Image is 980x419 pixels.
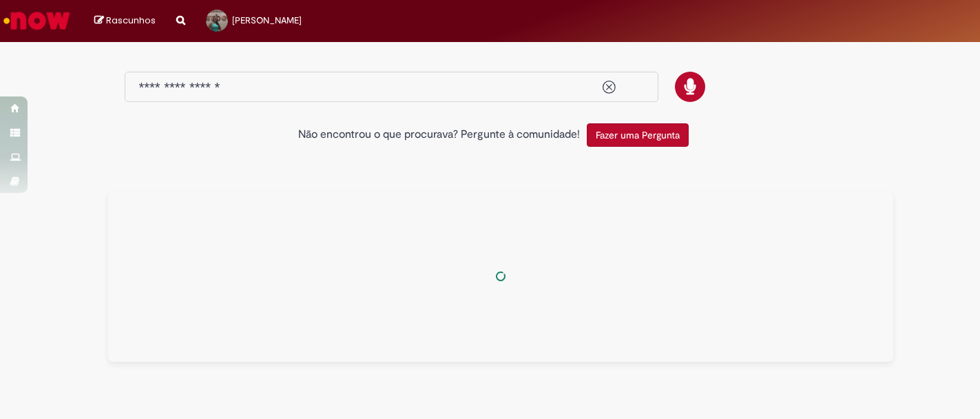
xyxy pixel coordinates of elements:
div: Tudo [108,192,893,362]
span: Rascunhos [106,14,156,27]
span: [PERSON_NAME] [232,14,302,26]
img: ServiceNow [1,7,72,34]
button: Fazer uma Pergunta [587,123,689,147]
h2: Não encontrou o que procurava? Pergunte à comunidade! [298,129,580,141]
a: Rascunhos [94,14,156,28]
